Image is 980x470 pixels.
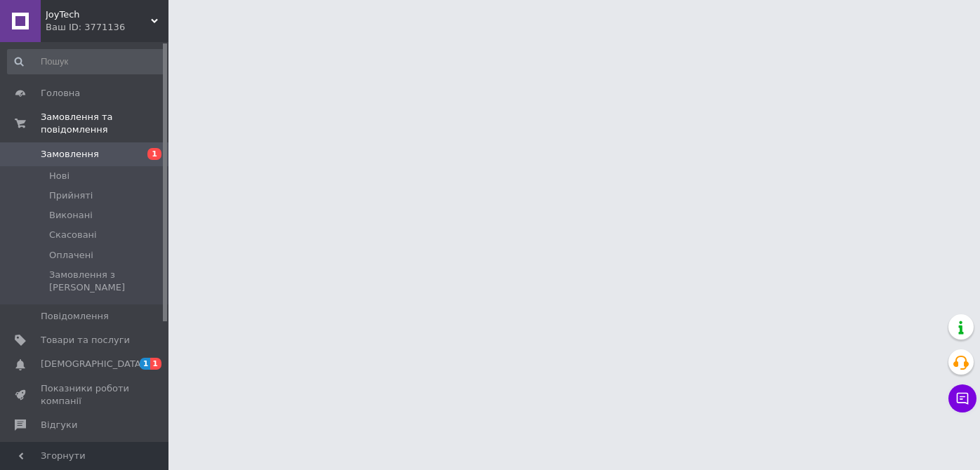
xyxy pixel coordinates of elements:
button: Чат з покупцем [948,384,976,412]
span: Товари та послуги [41,334,130,347]
span: Виконані [49,209,93,222]
span: Показники роботи компанії [41,382,130,408]
input: Пошук [7,49,166,74]
span: Прийняті [49,189,93,202]
span: Замовлення з [PERSON_NAME] [49,269,164,294]
span: Замовлення [41,148,99,161]
span: Відгуки [41,419,77,431]
span: 1 [150,358,161,370]
span: [DEMOGRAPHIC_DATA] [41,358,145,370]
span: Повідомлення [41,310,109,323]
span: JoyTech [46,8,151,21]
div: Ваш ID: 3771136 [46,21,168,34]
span: Нові [49,170,69,182]
span: Оплачені [49,249,93,262]
span: Скасовані [49,229,97,241]
span: 1 [147,148,161,160]
span: 1 [140,358,151,370]
span: Головна [41,87,80,100]
span: Замовлення та повідомлення [41,111,168,136]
